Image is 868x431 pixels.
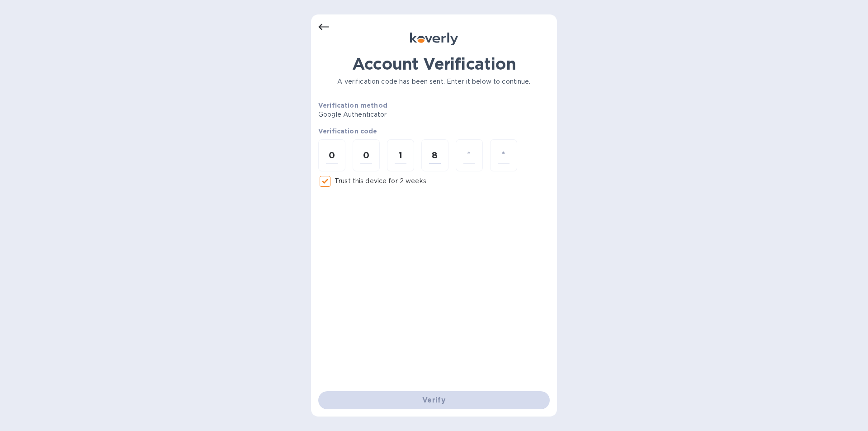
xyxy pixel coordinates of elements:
p: A verification code has been sent. Enter it below to continue. [318,77,550,86]
p: Trust this device for 2 weeks [335,176,426,186]
p: Verification code [318,127,550,136]
p: Google Authenticator [318,110,456,119]
h1: Account Verification [318,54,550,73]
b: Verification method [318,102,387,109]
